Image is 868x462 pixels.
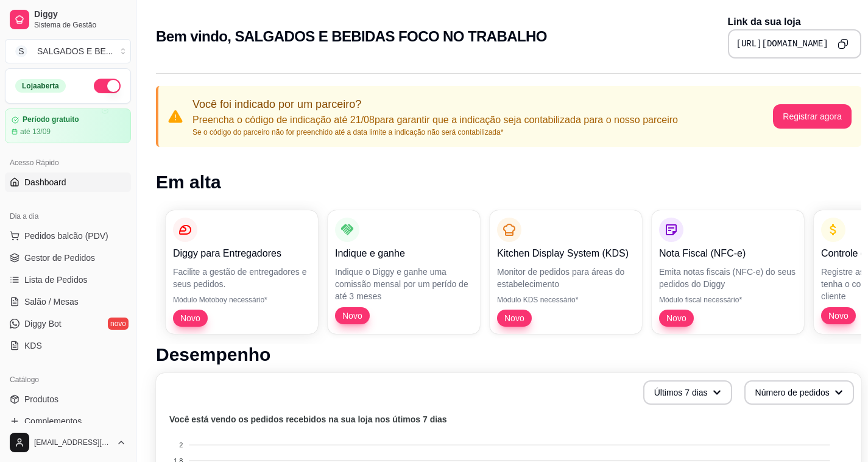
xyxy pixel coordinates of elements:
[335,246,473,261] p: Indique e ganhe
[833,34,853,54] button: Copy to clipboard
[24,339,42,352] span: KDS
[659,246,797,261] p: Nota Fiscal (NFC-e)
[499,312,529,324] span: Novo
[15,45,27,57] span: S
[156,171,861,193] h1: Em alta
[744,380,854,405] button: Número de pedidos
[5,411,131,431] a: Complementos
[337,310,367,322] span: Novo
[773,104,852,129] button: Registrar agora
[824,310,853,322] span: Novo
[156,344,861,366] h1: Desempenho
[173,246,311,261] p: Diggy para Entregadores
[5,270,131,290] a: Lista de Pedidos
[490,210,642,334] button: Kitchen Display System (KDS)Monitor de pedidos para áreas do estabelecimentoMódulo KDS necessário...
[662,312,691,324] span: Novo
[15,79,66,93] div: Loja aberta
[5,314,131,333] a: Diggy Botnovo
[20,127,51,137] article: até 13/09
[173,266,311,290] p: Facilite a gestão de entregadores e seus pedidos.
[5,370,131,389] div: Catálogo
[5,207,131,226] div: Dia a dia
[728,15,861,29] p: Link da sua loja
[34,438,111,447] span: [EMAIL_ADDRESS][DOMAIN_NAME]
[37,45,113,57] div: SALGADOS E BE ...
[5,248,131,268] a: Gestor de Pedidos
[192,127,678,137] p: Se o código do parceiro não for preenchido até a data limite a indicação não será contabilizada*
[497,246,635,261] p: Kitchen Display System (KDS)
[179,441,183,449] tspan: 2
[736,38,828,50] pre: [URL][DOMAIN_NAME]
[156,27,547,46] h2: Bem vindo, SALGADOS E BEBIDAS FOCO NO TRABALHO
[497,266,635,290] p: Monitor de pedidos para áreas do estabelecimento
[652,210,804,334] button: Nota Fiscal (NFC-e)Emita notas fiscais (NFC-e) do seus pedidos do DiggyMódulo fiscal necessário*Novo
[24,252,95,264] span: Gestor de Pedidos
[5,108,131,143] a: Período gratuitoaté 13/09
[24,393,58,405] span: Produtos
[166,210,318,334] button: Diggy para EntregadoresFacilite a gestão de entregadores e seus pedidos.Módulo Motoboy necessário...
[34,9,126,20] span: Diggy
[23,115,79,124] article: Período gratuito
[192,96,678,113] p: Você foi indicado por um parceiro?
[175,312,205,324] span: Novo
[5,226,131,246] button: Pedidos balcão (PDV)
[173,295,311,305] p: Módulo Motoboy necessário*
[5,153,131,172] div: Acesso Rápido
[5,5,131,34] a: DiggySistema de Gestão
[643,380,732,405] button: Últimos 7 dias
[5,428,131,457] button: [EMAIL_ADDRESS][DOMAIN_NAME]
[5,292,131,311] a: Salão / Mesas
[5,389,131,409] a: Produtos
[5,336,131,355] a: KDS
[169,414,447,424] text: Você está vendo os pedidos recebidos na sua loja nos útimos 7 dias
[34,20,126,30] span: Sistema de Gestão
[24,296,79,308] span: Salão / Mesas
[24,415,82,427] span: Complementos
[659,266,797,290] p: Emita notas fiscais (NFC-e) do seus pedidos do Diggy
[94,79,121,93] button: Alterar Status
[5,172,131,192] a: Dashboard
[24,230,108,242] span: Pedidos balcão (PDV)
[24,274,88,286] span: Lista de Pedidos
[328,210,480,334] button: Indique e ganheIndique o Diggy e ganhe uma comissão mensal por um perído de até 3 mesesNovo
[335,266,473,302] p: Indique o Diggy e ganhe uma comissão mensal por um perído de até 3 meses
[24,176,66,188] span: Dashboard
[497,295,635,305] p: Módulo KDS necessário*
[5,39,131,63] button: Select a team
[192,113,678,127] p: Preencha o código de indicação até 21/08 para garantir que a indicação seja contabilizada para o ...
[659,295,797,305] p: Módulo fiscal necessário*
[24,318,62,330] span: Diggy Bot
